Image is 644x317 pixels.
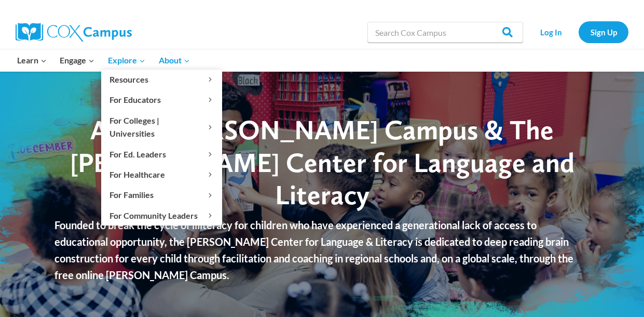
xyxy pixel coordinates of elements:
[53,49,102,71] button: Child menu of Engage
[101,205,222,225] button: Child menu of For Community Leaders
[152,49,197,71] button: Child menu of About
[101,185,222,205] button: Child menu of For Families
[101,70,222,89] button: Child menu of Resources
[70,113,574,211] span: About [PERSON_NAME] Campus & The [PERSON_NAME] Center for Language and Literacy
[10,49,196,71] nav: Primary Navigation
[101,165,222,184] button: Child menu of For Healthcare
[54,217,590,283] p: Founded to break the cycle of illiteracy for children who have experienced a generational lack of...
[101,110,222,143] button: Child menu of For Colleges | Universities
[101,90,222,110] button: Child menu of For Educators
[16,23,132,42] img: Cox Campus
[10,49,53,71] button: Child menu of Learn
[528,21,628,43] nav: Secondary Navigation
[101,49,152,71] button: Child menu of Explore
[101,144,222,164] button: Child menu of For Ed. Leaders
[528,21,573,43] a: Log In
[579,21,628,43] a: Sign Up
[367,22,523,43] input: Search Cox Campus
